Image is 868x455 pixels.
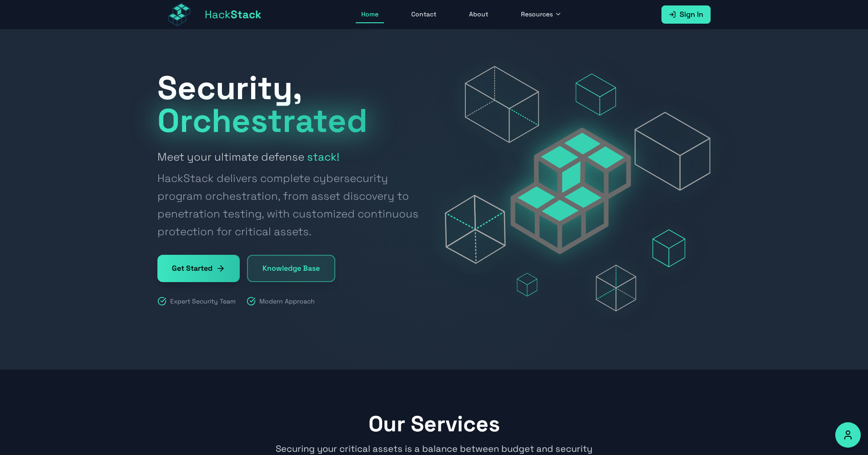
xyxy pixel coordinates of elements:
[464,6,494,23] a: About
[231,7,262,21] span: Stack
[157,297,236,306] div: Expert Security Team
[157,148,423,240] h2: Meet your ultimate defense
[157,100,368,142] span: Orchestrated
[680,9,703,20] span: Sign In
[247,297,315,306] div: Modern Approach
[521,10,553,19] span: Resources
[515,6,567,23] button: Resources
[835,422,861,448] button: Accessibility Options
[356,6,384,23] a: Home
[157,413,711,435] h2: Our Services
[157,169,423,240] span: HackStack delivers complete cybersecurity program orchestration, from asset discovery to penetrat...
[406,6,442,23] a: Contact
[157,71,423,137] h1: Security,
[307,150,339,164] strong: stack!
[661,5,711,24] a: Sign In
[157,255,240,282] a: Get Started
[247,255,335,282] a: Knowledge Base
[205,7,262,22] span: Hack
